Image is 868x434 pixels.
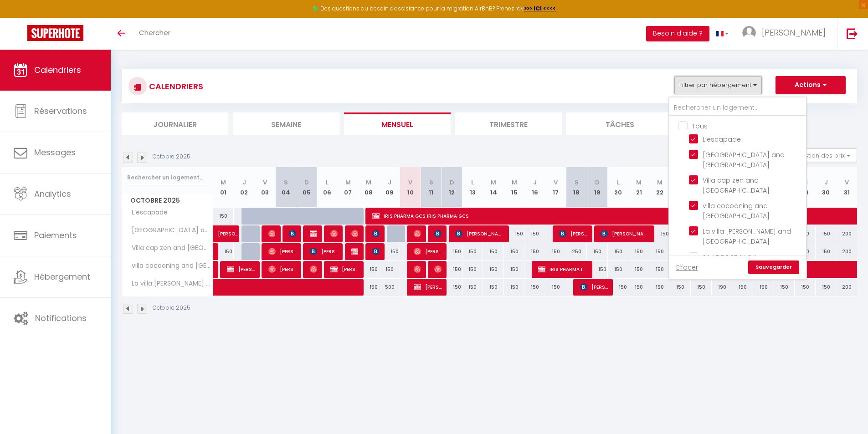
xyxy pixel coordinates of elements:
span: villa cocooning and [GEOGRAPHIC_DATA] [123,261,215,271]
div: 150 [774,279,795,296]
div: 150 [795,279,816,296]
th: 17 [545,167,566,208]
div: 150 [545,243,566,260]
div: 150 [587,243,608,260]
span: [PERSON_NAME] [268,243,296,260]
span: La villa [PERSON_NAME] and [GEOGRAPHIC_DATA] [123,279,215,289]
div: 150 [628,243,649,260]
a: >>> ICI <<<< [524,5,556,12]
abbr: D [304,178,309,187]
span: Réservations [34,105,87,117]
span: Chercher [139,28,170,37]
th: 22 [649,167,670,208]
div: 150 [649,225,670,242]
li: Tâches [566,112,673,135]
div: 150 [359,261,380,278]
th: 01 [213,167,234,208]
span: [PERSON_NAME] [580,278,608,296]
div: 150 [649,261,670,278]
span: Analytics [34,188,71,199]
abbr: L [617,178,620,187]
img: logout [847,28,858,39]
th: 04 [275,167,296,208]
a: [PERSON_NAME] [213,225,234,243]
abbr: V [263,178,267,187]
a: ... [PERSON_NAME] [735,18,837,50]
span: [GEOGRAPHIC_DATA] and [GEOGRAPHIC_DATA] [703,150,785,169]
span: [PERSON_NAME] [414,278,442,296]
span: Villa cap zen and [GEOGRAPHIC_DATA] [703,176,770,195]
span: La villa [PERSON_NAME] and [GEOGRAPHIC_DATA] [703,227,791,246]
div: 150 [504,261,525,278]
span: [PERSON_NAME] [330,260,358,278]
input: Rechercher un logement... [669,100,806,116]
button: Besoin d'aide ? [646,26,709,41]
abbr: J [533,178,537,187]
a: Sauvegarder [748,260,799,274]
abbr: S [284,178,288,187]
th: 07 [338,167,359,208]
div: 150 [462,261,483,278]
abbr: J [388,178,391,187]
div: 190 [712,279,733,296]
div: 150 [379,243,400,260]
div: 150 [628,279,649,296]
span: [PERSON_NAME] [414,243,442,260]
div: 150 [691,279,712,296]
a: Effacer [676,262,698,272]
div: 150 [483,243,504,260]
span: [PERSON_NAME] [268,260,296,278]
div: 150 [628,261,649,278]
div: 250 [566,243,587,260]
th: 12 [442,167,462,208]
div: 150 [608,279,629,296]
span: [PERSON_NAME] [PERSON_NAME] [351,243,358,260]
abbr: M [345,178,351,187]
img: ... [742,26,756,40]
span: [PERSON_NAME] [289,225,296,242]
span: [PERSON_NAME] [414,225,421,242]
th: 02 [234,167,255,208]
th: 08 [359,167,380,208]
span: [PERSON_NAME] [455,225,504,242]
th: 09 [379,167,400,208]
div: 150 [545,279,566,296]
div: 150 [504,225,525,242]
abbr: L [326,178,329,187]
th: 06 [317,167,338,208]
li: Journalier [122,112,228,135]
div: 150 [483,261,504,278]
span: [PERSON_NAME] [268,225,275,242]
h3: CALENDRIERS [147,76,203,97]
th: 20 [608,167,629,208]
div: 150 [524,243,545,260]
img: Super Booking [27,25,83,41]
span: [PERSON_NAME] [601,225,649,242]
div: 500 [379,279,400,296]
div: 200 [836,225,857,242]
a: Gémini-[PERSON_NAME] [213,261,218,278]
span: Messages [34,147,76,158]
span: [PERSON_NAME] [434,225,441,242]
div: 150 [649,243,670,260]
span: [PERSON_NAME] [762,27,826,38]
span: [PERSON_NAME] [559,225,587,242]
abbr: M [491,178,496,187]
th: 18 [566,167,587,208]
abbr: M [366,178,371,187]
div: 150 [524,279,545,296]
div: 150 [732,279,753,296]
span: Notifications [35,312,87,324]
th: 31 [836,167,857,208]
abbr: J [824,178,828,187]
div: 150 [816,279,837,296]
div: Filtrer par hébergement [668,97,807,280]
div: 150 [608,261,629,278]
div: 150 [753,279,774,296]
abbr: S [575,178,579,187]
li: Trimestre [455,112,562,135]
abbr: M [221,178,226,187]
span: [DEMOGRAPHIC_DATA][PERSON_NAME] [372,243,379,260]
div: 150 [483,279,504,296]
